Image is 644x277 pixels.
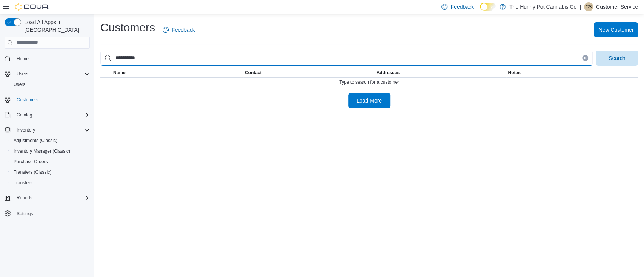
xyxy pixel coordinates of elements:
span: Notes [508,70,520,76]
button: Settings [2,208,93,219]
span: Purchase Orders [11,157,90,166]
button: New Customer [594,22,638,37]
a: Inventory Manager (Classic) [11,147,73,156]
a: Transfers [11,178,35,187]
button: Transfers (Classic) [8,167,93,178]
span: Inventory [14,125,90,135]
span: Adjustments (Classic) [11,136,90,145]
span: Users [14,81,25,87]
button: Load More [348,93,390,108]
button: Catalog [14,110,35,119]
span: Users [14,69,90,78]
button: Customers [2,94,93,105]
button: Catalog [2,110,93,120]
span: Home [14,54,90,63]
span: Load All Apps in [GEOGRAPHIC_DATA] [21,18,90,34]
span: Home [17,56,29,62]
div: Customer Service [584,2,593,11]
span: Catalog [17,112,32,118]
span: CS [585,2,592,11]
span: Inventory Manager (Classic) [14,148,70,154]
a: Adjustments (Classic) [11,136,60,145]
p: | [579,2,581,11]
span: Transfers (Classic) [11,168,90,177]
img: Cova [15,3,49,11]
nav: Complex example [5,50,90,239]
span: Contact [245,70,262,76]
button: Adjustments (Classic) [8,135,93,146]
a: Settings [14,209,36,218]
a: Purchase Orders [11,157,51,166]
span: Feedback [450,3,473,11]
span: Users [17,71,28,77]
span: Settings [17,211,33,217]
span: Dark Mode [480,11,480,11]
button: Home [2,53,93,64]
span: New Customer [598,26,633,34]
button: Transfers [8,178,93,188]
button: Users [8,79,93,90]
span: Reports [17,195,32,201]
span: Type to search for a customer [339,79,399,85]
span: Settings [14,208,90,218]
span: Feedback [172,26,195,34]
span: Users [11,80,90,89]
button: Users [2,69,93,79]
span: Reports [14,193,90,202]
p: Customer Service [596,2,638,11]
button: Inventory [14,125,38,135]
button: Search [596,51,638,66]
h1: Customers [100,20,155,35]
span: Transfers (Classic) [14,169,51,175]
button: Clear input [582,55,588,61]
span: Name [113,70,126,76]
span: Load More [357,97,382,104]
span: Inventory Manager (Classic) [11,147,90,156]
button: Inventory Manager (Classic) [8,146,93,156]
span: Search [609,54,625,62]
button: Purchase Orders [8,156,93,167]
button: Inventory [2,125,93,135]
span: Purchase Orders [14,159,48,165]
button: Reports [14,193,35,202]
a: Users [11,80,28,89]
span: Customers [17,97,38,103]
span: Adjustments (Classic) [14,138,57,144]
button: Reports [2,193,93,203]
span: Customers [14,95,90,104]
button: Users [14,69,31,78]
span: Catalog [14,110,90,119]
a: Transfers (Classic) [11,168,54,177]
input: Dark Mode [480,3,496,11]
p: The Hunny Pot Cannabis Co [509,2,576,11]
span: Transfers [11,178,90,187]
a: Home [14,54,32,63]
span: Inventory [17,127,35,133]
a: Customers [14,95,41,104]
span: Addresses [377,70,400,76]
a: Feedback [160,22,198,37]
span: Transfers [14,180,32,186]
